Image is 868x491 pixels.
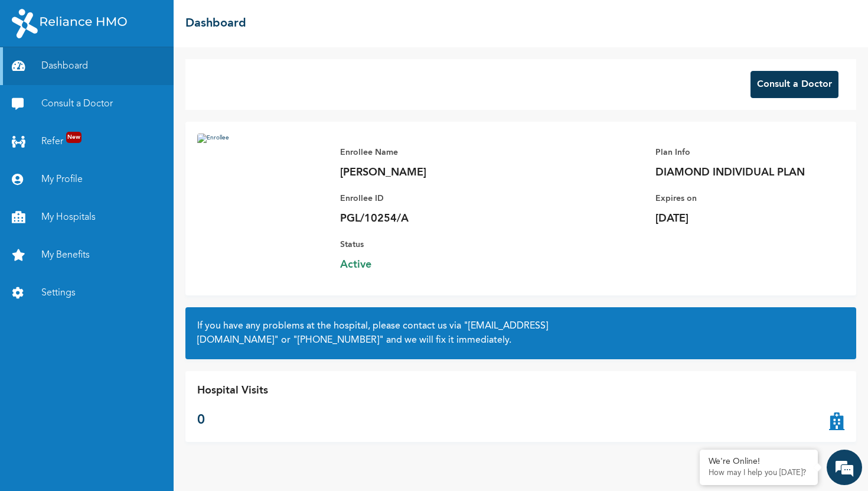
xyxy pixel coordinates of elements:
[197,411,268,430] p: 0
[655,212,821,226] p: [DATE]
[197,134,328,275] img: Enrollee
[194,6,222,34] div: Minimize live chat window
[340,165,505,180] p: [PERSON_NAME]
[709,469,809,478] p: How may I help you today?
[68,167,163,287] span: We're online!
[340,238,505,252] p: Status
[340,212,505,226] p: PGL/10254/A
[197,383,268,399] p: Hospital Visits
[340,191,505,206] p: Enrollee ID
[116,401,226,437] div: FAQs
[750,71,838,98] button: Consult a Doctor
[61,66,198,82] div: Chat with us now
[655,165,821,180] p: DIAMOND INDIVIDUAL PLAN
[6,421,116,430] span: Conversation
[6,359,225,401] textarea: Type your message and hit 'Enter'
[293,336,384,345] a: "[PHONE_NUMBER]"
[66,132,81,143] span: New
[22,59,48,89] img: d_794563401_company_1708531726252_794563401
[655,191,821,206] p: Expires on
[197,319,844,347] h2: If you have any problems at the hospital, please contact us via or and we will fix it immediately.
[12,9,127,38] img: RelianceHMO's Logo
[655,145,821,160] p: Plan Info
[709,457,809,467] div: We're Online!
[340,145,505,160] p: Enrollee Name
[185,15,246,32] h2: Dashboard
[340,258,505,272] span: Active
